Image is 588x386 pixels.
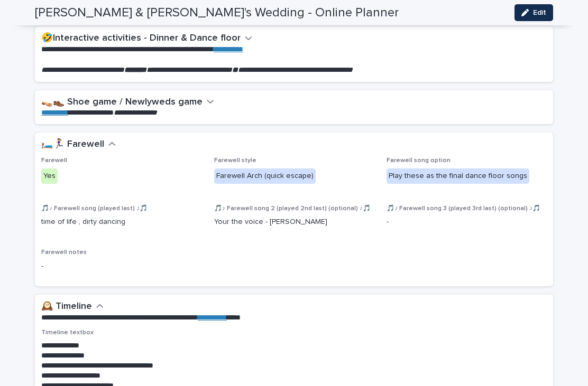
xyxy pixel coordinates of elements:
[41,97,214,108] button: 👡👞 Shoe game / Newlyweds game
[41,329,94,336] span: Timeline textbox
[35,5,399,21] h2: [PERSON_NAME] & [PERSON_NAME]'s Wedding - Online Planner
[41,168,58,184] div: Yes
[41,33,241,44] h2: 🤣Interactive activities - Dinner & Dance floor
[41,97,203,108] h2: 👡👞 Shoe game / Newlyweds game
[387,216,547,228] p: -
[41,249,87,256] span: Farewell notes
[41,33,252,44] button: 🤣Interactive activities - Dinner & Dance floor
[387,205,540,212] span: 🎵♪ Farewell song 3 (played 3rd last) (optional) ♪🎵
[41,139,116,150] button: 🛏️🏃‍♀️ Farewell
[514,4,553,21] button: Edit
[41,301,104,313] button: 🕰️ Timeline
[387,168,529,184] div: Play these as the final dance floor songs
[41,205,148,212] span: 🎵♪ Farewell song (played last) ♪🎵
[41,301,92,313] h2: 🕰️ Timeline
[214,216,374,228] p: Your the voice - [PERSON_NAME]
[214,157,256,164] span: Farewell style
[387,157,451,164] span: Farewell song option
[41,216,201,228] p: time of life , dirty dancing
[214,205,371,212] span: 🎵♪ Farewell song 2 (played 2nd last) (optional) ♪🎵
[41,139,104,150] h2: 🛏️🏃‍♀️ Farewell
[41,157,67,164] span: Farewell
[533,9,546,16] span: Edit
[41,261,547,272] p: -
[214,168,316,184] div: Farewell Arch (quick escape)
